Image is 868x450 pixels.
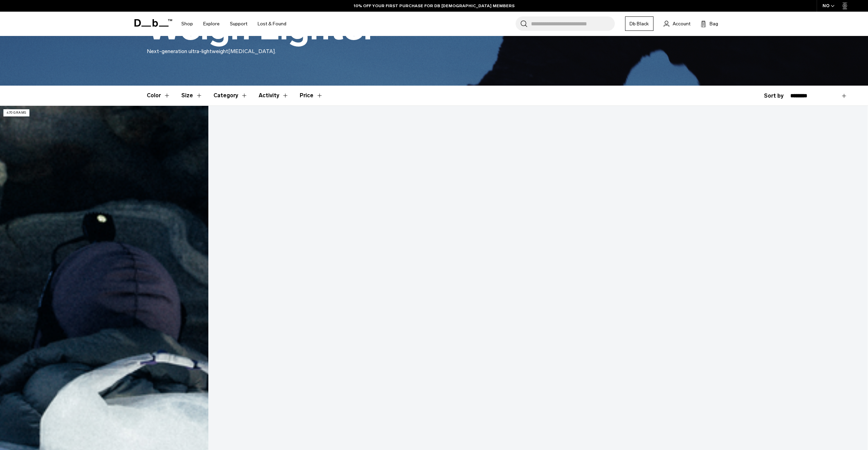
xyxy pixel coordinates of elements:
[710,20,718,27] span: Bag
[701,20,718,28] button: Bag
[181,86,203,105] button: Toggle Filter
[147,48,228,54] span: Next-generation ultra-lightweight
[203,12,220,36] a: Explore
[181,12,193,36] a: Shop
[147,86,170,105] button: Toggle Filter
[259,86,289,105] button: Toggle Filter
[300,86,323,105] button: Toggle Price
[213,86,248,105] button: Toggle Filter
[258,12,286,36] a: Lost & Found
[664,20,690,28] a: Account
[3,109,29,116] p: 470 grams
[228,48,276,54] span: [MEDICAL_DATA].
[673,20,690,27] span: Account
[176,12,292,36] nav: Main Navigation
[147,8,412,47] h1: Weigh Lighter™
[354,3,515,9] a: 10% OFF YOUR FIRST PURCHASE FOR DB [DEMOGRAPHIC_DATA] MEMBERS
[625,16,653,31] a: Db Black
[230,12,247,36] a: Support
